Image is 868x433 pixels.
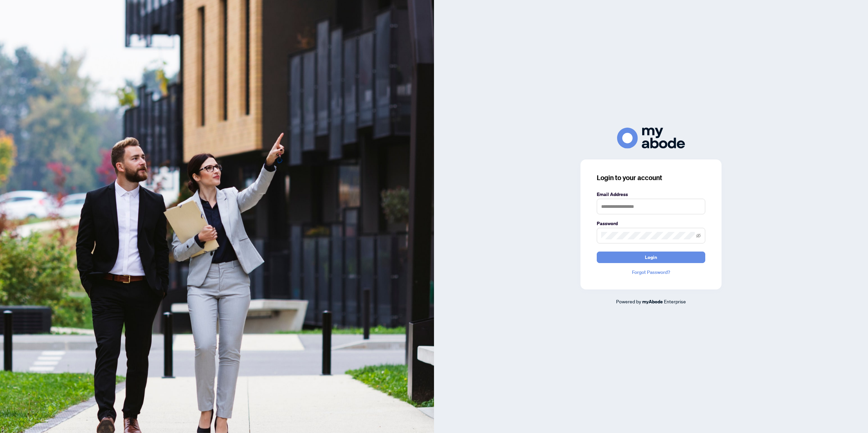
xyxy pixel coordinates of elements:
[597,268,705,276] a: Forgot Password?
[616,298,641,304] span: Powered by
[645,252,657,263] span: Login
[597,252,705,263] button: Login
[642,298,663,305] a: myAbode
[617,128,685,148] img: ma-logo
[597,191,705,198] label: Email Address
[696,233,701,238] span: eye-invisible
[597,173,705,182] h3: Login to your account
[664,298,686,304] span: Enterprise
[597,220,705,227] label: Password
